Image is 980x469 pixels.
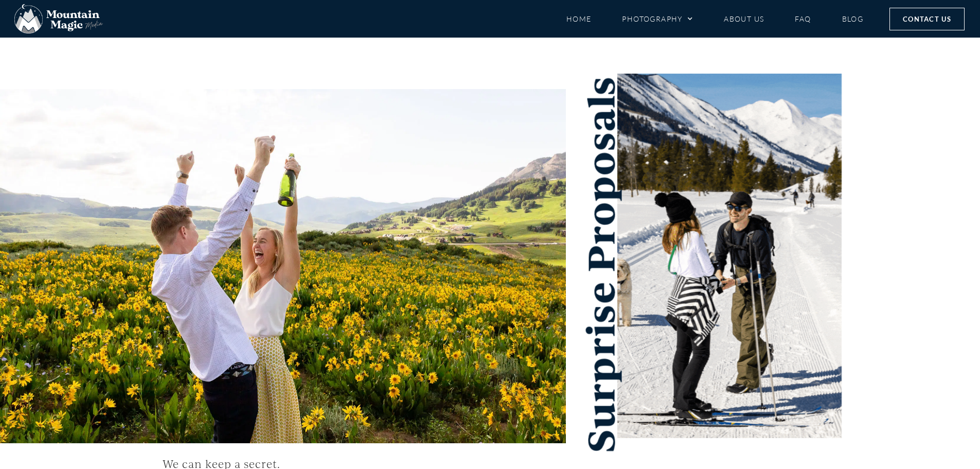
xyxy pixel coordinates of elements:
a: Home [566,10,592,28]
a: Contact Us [889,8,965,30]
a: Blog [842,10,864,28]
img: Mountain Magic Media photography logo Crested Butte Photographer [14,4,103,34]
a: Photography [622,10,693,28]
nav: Menu [566,10,864,28]
img: GIF-Crested-Butte-proposal-nordic-ski-photographer-photo-by-Mountain-Magic-Media [617,74,842,438]
a: FAQ [795,10,811,28]
h1: Surprise Proposals [579,76,622,452]
a: About Us [724,10,764,28]
span: Contact Us [903,13,951,25]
